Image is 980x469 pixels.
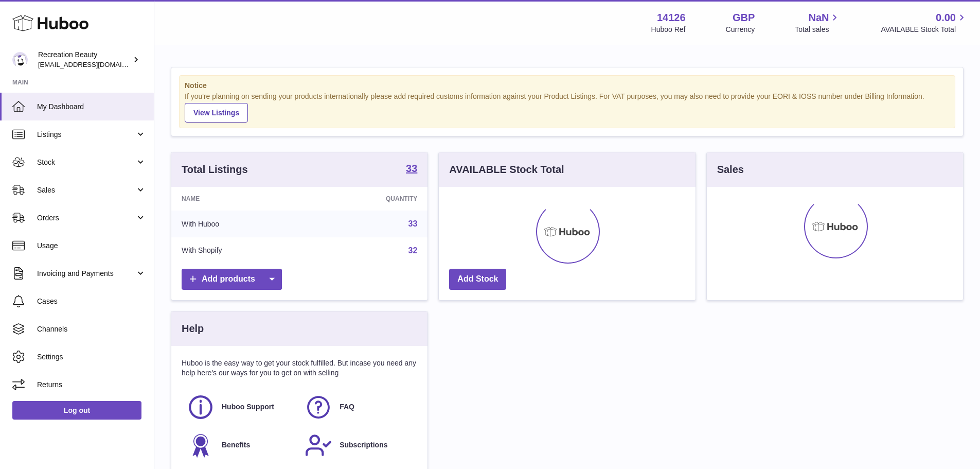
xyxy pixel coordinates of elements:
img: internalAdmin-14126@internal.huboo.com [12,52,28,67]
span: Cases [37,297,146,306]
a: Add Stock [449,269,506,290]
a: Subscriptions [305,431,412,459]
span: Orders [37,213,135,223]
a: 32 [408,246,418,255]
a: NaN Total sales [795,11,841,34]
strong: 33 [406,163,417,173]
a: 33 [406,163,417,176]
span: Stock [37,158,135,167]
h3: Sales [717,163,744,177]
span: My Dashboard [37,102,146,112]
span: 0.00 [936,11,956,25]
th: Quantity [310,187,428,211]
strong: 14126 [657,11,686,25]
span: Channels [37,324,146,334]
span: Usage [37,241,146,251]
div: Recreation Beauty [38,50,131,70]
span: Invoicing and Payments [37,269,135,279]
h3: Help [182,322,204,336]
a: 0.00 AVAILABLE Stock Total [881,11,968,34]
span: Huboo Support [222,402,274,412]
a: Benefits [187,431,294,459]
span: Returns [37,380,146,390]
p: Huboo is the easy way to get your stock fulfilled. But incase you need any help here's our ways f... [182,358,417,378]
div: Currency [726,25,755,34]
h3: AVAILABLE Stock Total [449,163,564,177]
span: Sales [37,185,135,195]
a: FAQ [305,393,412,421]
td: With Shopify [171,237,310,264]
span: Benefits [222,440,250,450]
div: If you're planning on sending your products internationally please add required customs informati... [185,92,950,123]
th: Name [171,187,310,211]
span: Listings [37,130,135,140]
span: Total sales [795,25,841,34]
strong: Notice [185,81,950,91]
span: [EMAIL_ADDRESS][DOMAIN_NAME] [38,60,151,68]
a: Huboo Support [187,393,294,421]
span: FAQ [340,402,354,412]
a: View Listings [185,103,248,123]
a: 33 [408,219,418,228]
a: Add products [182,269,282,290]
a: Log out [12,401,141,420]
span: Subscriptions [340,440,387,450]
span: AVAILABLE Stock Total [881,25,968,34]
h3: Total Listings [182,163,248,177]
strong: GBP [733,11,755,25]
span: NaN [808,11,829,25]
div: Huboo Ref [651,25,686,34]
span: Settings [37,352,146,362]
td: With Huboo [171,211,310,237]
